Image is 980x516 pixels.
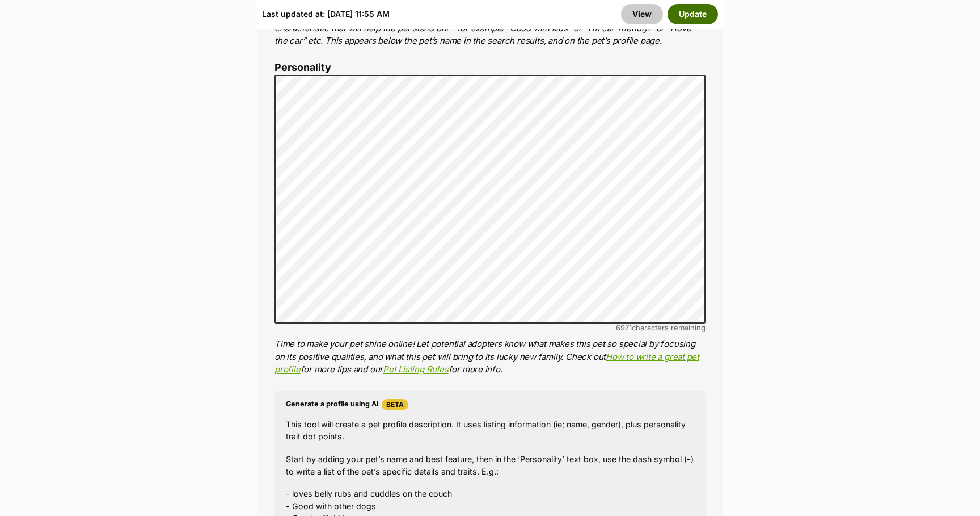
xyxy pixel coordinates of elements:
[616,323,632,332] span: 6971
[274,62,706,74] label: Personality
[286,453,694,477] p: Start by adding your pet’s name and best feature, then in the ‘Personality’ text box, use the das...
[262,4,390,24] div: Last updated at: [DATE] 11:55 AM
[668,4,718,24] button: Update
[383,364,448,375] a: Pet Listing Rules
[274,338,706,376] p: Time to make your pet shine online! Let potential adopters know what makes this pet so special by...
[274,324,706,332] div: characters remaining
[382,399,408,410] span: Beta
[621,4,663,24] a: View
[286,399,694,410] h4: Generate a profile using AI
[286,418,694,443] p: This tool will create a pet profile description. It uses listing information (ie; name, gender), ...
